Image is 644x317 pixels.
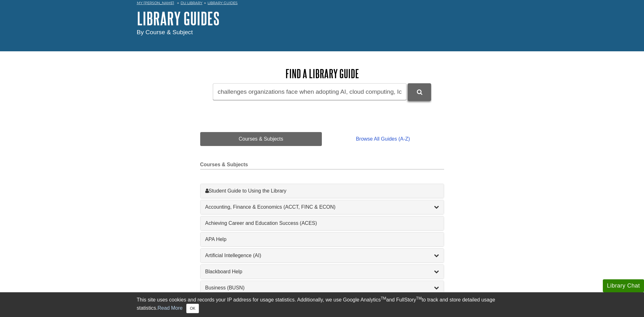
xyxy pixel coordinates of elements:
[417,89,422,95] i: Search Library Guides
[137,28,507,37] div: By Course & Subject
[381,296,386,301] sup: TM
[205,236,439,243] a: APA Help
[205,219,439,227] a: Achieving Career and Education Success (ACES)
[137,9,507,28] h1: Library Guides
[137,0,174,6] a: My [PERSON_NAME]
[200,132,322,146] a: Courses & Subjects
[205,284,439,292] a: Business (BUSN)
[416,296,422,301] sup: TM
[205,187,439,195] a: Student Guide to Using the Library
[213,83,406,100] input: Search by Course or Subject...
[200,67,444,80] h2: Find a Library Guide
[137,296,507,313] div: This site uses cookies and records your IP address for usage statistics. Additionally, we use Goo...
[181,1,202,5] a: DU Library
[207,1,238,5] a: Library Guides
[205,268,439,276] a: Blackboard Help
[205,203,439,211] a: Accounting, Finance & Economics (ACCT, FINC & ECON)
[603,279,644,292] button: Library Chat
[205,252,439,259] a: Artificial Intellegence (AI)
[408,83,431,101] button: DU Library Guides Search
[157,305,182,311] a: Read More
[322,132,444,146] a: Browse All Guides (A-Z)
[200,162,444,169] h2: Courses & Subjects
[186,304,199,313] button: Close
